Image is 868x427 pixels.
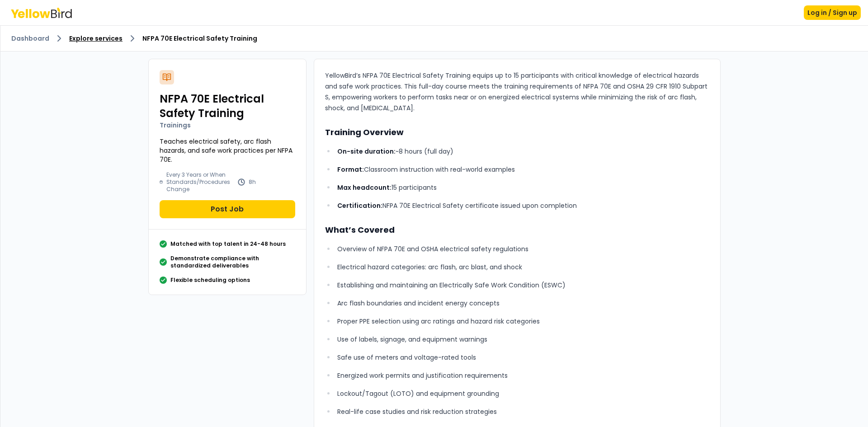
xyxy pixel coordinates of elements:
button: Log in / Sign up [804,5,861,20]
a: Dashboard [11,34,49,43]
strong: What’s Covered [325,224,395,235]
nav: breadcrumb [11,33,857,44]
p: Every 3 Years or When Standards/Procedures Change [166,171,234,193]
p: NFPA 70E Electrical Safety certificate issued upon completion [337,200,709,211]
p: YellowBird’s NFPA 70E Electrical Safety Training equips up to 15 participants with critical knowl... [325,70,709,113]
strong: On-site duration: [337,147,396,156]
p: Demonstrate compliance with standardized deliverables [170,255,295,269]
p: Teaches electrical safety, arc flash hazards, and safe work practices per NFPA 70E. [160,137,295,164]
p: ~8 hours (full day) [337,146,709,157]
p: Matched with top talent in 24-48 hours [170,240,286,248]
p: Energized work permits and justification requirements [337,370,709,381]
p: Trainings [160,121,295,130]
span: NFPA 70E Electrical Safety Training [142,34,257,43]
p: Classroom instruction with real-world examples [337,164,709,175]
p: Real-life case studies and risk reduction strategies [337,406,709,417]
p: Use of labels, signage, and equipment warnings [337,334,709,345]
button: Post Job [160,200,295,218]
p: Electrical hazard categories: arc flash, arc blast, and shock [337,262,709,272]
p: Overview of NFPA 70E and OSHA electrical safety regulations [337,244,709,254]
h2: NFPA 70E Electrical Safety Training [160,92,295,121]
p: 15 participants [337,182,709,193]
strong: Format: [337,165,364,174]
p: Safe use of meters and voltage-rated tools [337,352,709,363]
strong: Max headcount: [337,183,392,192]
p: Establishing and maintaining an Electrically Safe Work Condition (ESWC) [337,280,709,291]
p: Lockout/Tagout (LOTO) and equipment grounding [337,388,709,399]
a: Explore services [69,34,123,43]
p: Proper PPE selection using arc ratings and hazard risk categories [337,316,709,327]
strong: Training Overview [325,127,404,138]
p: 8h [249,178,256,186]
p: Flexible scheduling options [170,277,250,284]
strong: Certification: [337,201,382,210]
p: Arc flash boundaries and incident energy concepts [337,298,709,309]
